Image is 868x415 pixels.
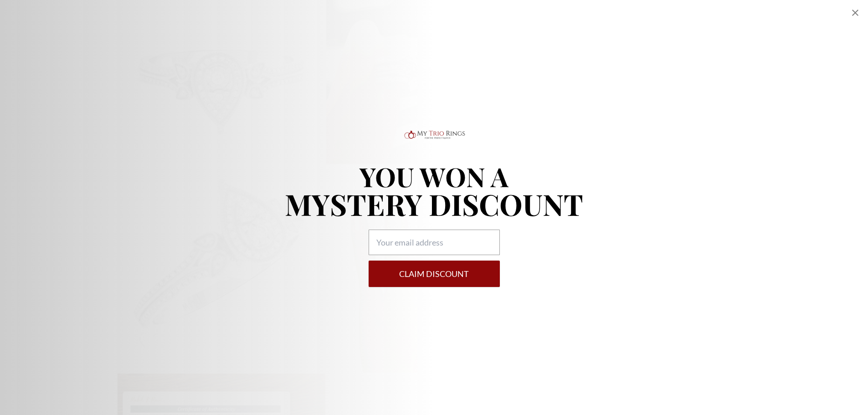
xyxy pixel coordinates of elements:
p: YOU WON A [285,163,583,190]
div: Close popup [850,7,861,18]
button: Claim DISCOUNT [369,261,500,287]
p: MYSTERY DISCOUNT [285,190,583,219]
img: Logo [402,128,466,141]
input: Your email address [369,230,500,255]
